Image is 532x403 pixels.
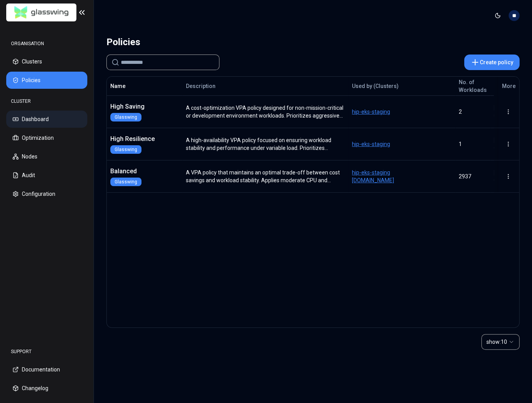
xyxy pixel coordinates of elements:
span: hip-eks-staging [352,169,452,176]
div: A VPA policy that maintains an optimal trade-off between cost savings and workload stability. App... [186,169,345,184]
div: 2937 [459,172,487,180]
div: Description [186,82,336,90]
button: Policies [6,72,87,89]
button: Documentation [6,361,87,378]
button: Name [110,78,125,94]
div: Glasswing [110,113,141,121]
div: No. of Workloads [459,78,487,94]
div: High Resilience [110,134,179,144]
div: 1 [459,140,487,148]
div: High Saving [110,102,179,111]
div: SUPPORT [6,344,87,359]
div: CLUSTER [6,93,87,109]
button: Optimization [6,129,87,146]
button: Changelog [6,380,87,397]
span: hip-eks-staging [352,140,452,148]
div: More [502,82,516,90]
div: Glasswing [110,178,141,186]
button: Clusters [6,53,87,70]
div: Used by (Clusters) [352,82,452,90]
button: Nodes [6,148,87,165]
button: Dashboard [6,111,87,128]
div: Balanced [110,167,179,176]
button: Create policy [464,55,520,70]
div: Glasswing [110,145,141,154]
div: 2 [459,108,487,116]
span: [DOMAIN_NAME] [352,176,452,184]
div: A high-availability VPA policy focused on ensuring workload stability and performance under varia... [186,136,345,152]
div: A cost-optimization VPA policy designed for non-mission-critical or development environment workl... [186,104,345,120]
span: hip-eks-staging [352,108,452,116]
img: GlassWing [11,4,72,22]
button: Audit [6,167,87,184]
div: Policies [106,34,140,50]
div: ORGANISATION [6,36,87,51]
button: Configuration [6,185,87,202]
